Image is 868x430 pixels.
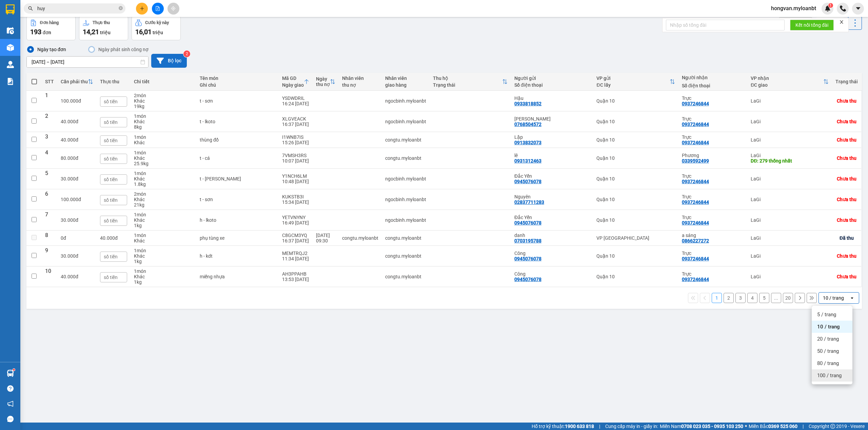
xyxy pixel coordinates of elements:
span: close-circle [119,5,123,12]
button: caret-down [852,3,864,15]
strong: 0708 023 035 - 0935 103 250 [681,424,743,429]
div: C8GCM3YQ [282,233,309,238]
div: 0937246844 [682,101,709,106]
div: Trực [682,251,744,256]
div: LaGi [751,197,829,202]
strong: 0369 525 060 [768,424,797,429]
div: congtu.myloanbt [385,274,426,279]
button: Kết nối tổng đài [790,20,834,30]
span: 10 / trang [817,323,840,330]
span: đ [76,176,78,181]
div: VP gửi [596,76,669,81]
div: 11:34 [DATE] [282,256,309,261]
div: Chưa thu [837,217,856,223]
div: 7 [45,212,54,228]
img: phone-icon [840,5,846,12]
div: Khác [134,274,193,279]
span: 193 [30,28,41,36]
div: 0703195788 [514,238,541,243]
div: h - kdt [200,253,275,259]
div: 0 [61,235,93,241]
button: Đơn hàng193đơn [26,16,76,40]
div: Tên món [200,76,275,81]
div: Đơn hàng [40,20,59,25]
div: Phương [682,153,744,158]
div: Quận 10 [596,253,675,259]
input: số tiền [100,96,127,107]
span: search [28,6,33,11]
div: Quận 10 [596,197,675,202]
div: Đã thu [840,235,854,241]
div: 21 kg [134,202,193,208]
div: 15:26 [DATE] [282,140,309,145]
div: ĐC giao [751,82,823,88]
div: 3 [45,134,54,146]
div: congtu.myloanbt [385,253,426,259]
div: thu nợ [342,82,378,88]
span: đ [115,235,118,241]
div: DĐ: 279 thống nhất [751,158,829,164]
span: hongvan.myloanbt [766,4,822,13]
input: số tiền [100,216,127,226]
img: solution-icon [7,78,14,85]
div: 10:07 [DATE] [282,158,309,164]
div: t - cá [200,155,275,161]
div: Khác [134,176,193,181]
span: Miền Nam [660,423,743,430]
div: VP [GEOGRAPHIC_DATA] [596,235,675,241]
div: YSDWDRIL [282,95,309,101]
div: 1 món [134,171,193,176]
div: 8 [45,233,54,243]
div: Người gửi [514,76,590,81]
span: đ [76,217,78,223]
div: Nhân viên [342,76,378,81]
div: 100.000 [61,197,93,202]
span: 5 / trang [817,311,836,318]
div: 2 món [134,191,193,197]
span: đ [76,155,78,161]
span: caret-down [855,5,861,12]
div: 1 kg [134,279,193,285]
div: miếng nhựa [200,274,275,279]
div: LaGi [751,217,829,223]
div: 13:53 [DATE] [282,277,309,282]
div: 0945076078 [514,179,541,184]
div: ngocbinh.myloanbt [385,176,426,181]
span: đ [63,235,66,241]
div: Chưa thu [837,98,856,104]
div: Công [514,271,590,277]
div: LaGi [751,98,829,104]
div: Khác [134,119,193,124]
div: congtu.myloanbt [342,235,378,241]
div: Khác [134,140,193,145]
div: Số điện thoại [682,83,744,88]
div: 1 món [134,233,193,238]
input: số tiền [100,117,127,127]
button: aim [167,3,179,15]
div: Hậu [514,95,590,101]
button: plus [136,3,148,15]
span: aim [171,6,176,11]
div: Trực [682,95,744,101]
div: 10 [45,268,54,285]
span: ⚪️ [745,425,747,428]
div: ngocbinh.myloanbt [385,217,426,223]
input: số tiền [100,252,127,262]
div: lê [514,153,590,158]
div: Khác [134,197,193,202]
div: 16:37 [DATE] [282,122,309,127]
div: Trực [682,134,744,140]
div: 4 [45,150,54,166]
div: 80.000 [61,155,93,161]
sup: 1 [13,369,15,371]
div: Số điện thoại [514,82,590,88]
span: 14,21 [83,28,99,36]
span: | [803,423,804,430]
div: Công [514,251,590,256]
div: t - lkoto [200,119,275,124]
div: congtu.myloanbt [385,235,426,241]
div: Chi tiết [134,79,193,84]
button: 1 [712,293,722,303]
div: 0931312463 [514,158,541,164]
div: 1 món [134,212,193,217]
